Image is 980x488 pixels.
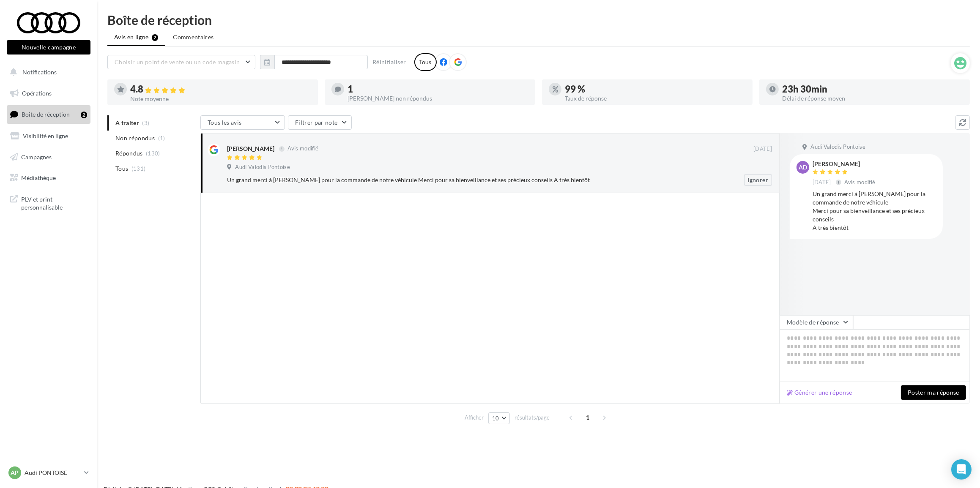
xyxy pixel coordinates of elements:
span: Tous les avis [208,119,242,126]
span: AD [799,163,807,172]
div: [PERSON_NAME] non répondus [348,95,528,101]
button: Notifications [5,63,89,81]
span: (1) [158,135,165,142]
div: 23h 30min [782,85,963,94]
span: Commentaires [173,33,214,41]
span: Boîte de réception [22,111,70,118]
span: Afficher [465,414,484,422]
div: 99 % [565,85,746,94]
button: 10 [488,412,510,424]
div: 1 [348,85,528,94]
div: Un grand merci à [PERSON_NAME] pour la commande de notre véhicule Merci pour sa bienveillance et ... [813,190,936,232]
span: Choisir un point de vente ou un code magasin [115,58,240,65]
a: Médiathèque [5,169,92,187]
span: Tous [115,164,128,173]
span: 1 [581,411,594,424]
span: Médiathèque [21,174,56,181]
span: (130) [146,150,160,157]
button: Poster ma réponse [901,385,966,400]
span: [DATE] [753,145,772,153]
span: résultats/page [515,414,550,422]
span: Visibilité en ligne [23,132,68,139]
button: Générer une réponse [783,387,856,398]
button: Modèle de réponse [780,315,853,330]
button: Filtrer par note [288,115,352,130]
span: 10 [492,415,499,422]
div: Boîte de réception [107,14,970,26]
button: Nouvelle campagne [7,40,90,55]
div: 2 [81,112,87,118]
div: 4.8 [130,85,311,94]
span: Audi Valodis Pontoise [235,164,290,171]
span: Avis modifié [845,179,876,185]
span: Non répondus [115,134,155,142]
span: AP [11,469,19,477]
a: Opérations [5,85,92,102]
div: Open Intercom Messenger [951,459,972,480]
a: PLV et print personnalisable [5,190,92,215]
span: (131) [131,165,146,172]
div: Tous [414,53,437,71]
p: Audi PONTOISE [25,469,81,477]
div: Délai de réponse moyen [782,95,963,101]
div: Un grand merci à [PERSON_NAME] pour la commande de notre véhicule Merci pour sa bienveillance et ... [227,176,717,184]
span: Campagnes [21,153,52,160]
a: Campagnes [5,148,92,166]
span: Répondus [115,149,143,158]
span: Audi Valodis Pontoise [810,143,865,151]
div: Note moyenne [130,96,311,102]
button: Ignorer [744,174,772,186]
button: Choisir un point de vente ou un code magasin [107,55,255,69]
span: PLV et print personnalisable [21,194,87,212]
div: Taux de réponse [565,95,746,101]
a: Visibilité en ligne [5,127,92,145]
span: Notifications [22,68,57,76]
div: [PERSON_NAME] [813,161,877,167]
span: [DATE] [813,179,831,186]
button: Tous les avis [200,115,285,130]
a: Boîte de réception2 [5,105,92,123]
span: Avis modifié [287,145,318,152]
span: Opérations [22,90,52,97]
div: [PERSON_NAME] [227,144,274,153]
button: Réinitialiser [369,57,410,67]
a: AP Audi PONTOISE [7,465,90,481]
